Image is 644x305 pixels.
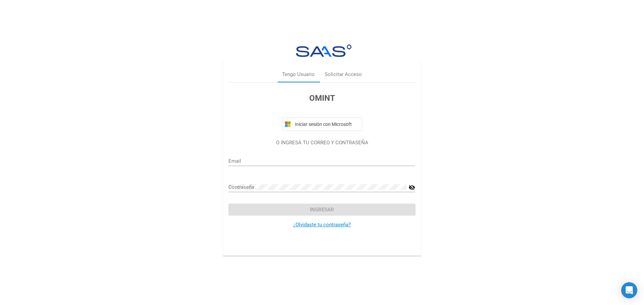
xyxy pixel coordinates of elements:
mat-icon: visibility_off [409,183,415,192]
h3: OMINT [228,92,415,104]
div: Open Intercom Messenger [621,282,637,298]
button: Iniciar sesión con Microsoft [282,118,362,131]
a: ¿Olvidaste tu contraseña? [293,222,351,228]
button: Ingresar [228,204,415,216]
span: Iniciar sesión con Microsoft [293,122,359,127]
span: Ingresar [310,207,334,213]
p: O INGRESÁ TU CORREO Y CONTRASEÑA [228,139,415,147]
div: Tengo Usuario [282,71,315,78]
div: Solicitar Acceso [325,71,362,78]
